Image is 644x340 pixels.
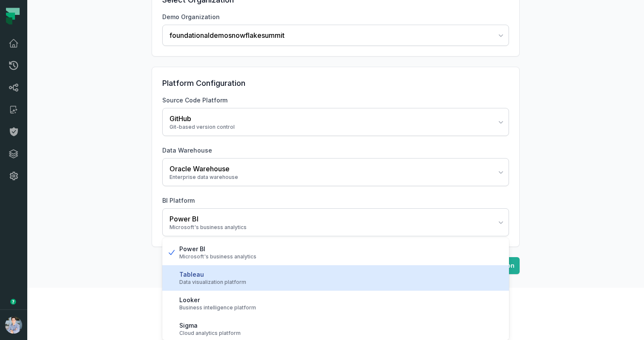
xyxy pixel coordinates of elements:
div: Sigma [179,321,502,330]
button: Power BIMicrosoft's business analytics [162,208,509,236]
div: Looker [179,296,502,304]
div: Power BI [179,245,502,253]
div: Power BIMicrosoft's business analytics [162,238,509,340]
div: Microsoft's business analytics [179,253,502,260]
div: Data visualization platform [179,279,502,286]
div: Cloud analytics platform [179,330,502,337]
div: Microsoft's business analytics [170,224,492,231]
img: avatar of Alon Nafta [5,317,22,334]
div: Tooltip anchor [9,298,17,306]
div: Business intelligence platform [179,304,502,311]
div: Tableau [179,270,502,279]
div: Power BI [170,214,492,224]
